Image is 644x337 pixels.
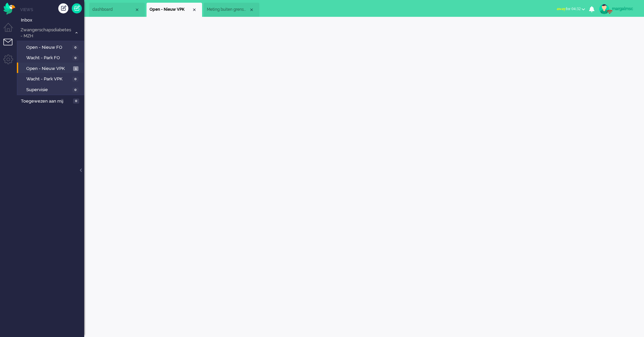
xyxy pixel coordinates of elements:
li: View [147,3,202,17]
a: Supervisie 0 [20,86,84,93]
button: awayfor 04:32 [553,4,589,14]
li: Views [20,7,84,12]
a: Omnidesk [3,4,15,9]
a: Open - Nieuw VPK 1 [20,65,84,72]
span: Toegewezen aan mij [21,98,71,105]
img: flow_omnibird.svg [3,3,15,14]
span: for 04:32 [557,6,581,11]
span: 0 [72,55,78,61]
span: Open - Nieuw FO [26,44,71,51]
span: Open - Nieuw VPK [26,66,71,72]
span: 0 [72,77,78,82]
a: margalmsc [598,4,637,14]
li: 9082 [204,3,259,17]
a: Wacht - Park VPK 0 [20,75,84,82]
li: Dashboard menu [3,23,19,38]
li: Tickets menu [3,39,19,54]
div: Close tab [249,7,254,12]
div: Close tab [192,7,197,12]
span: 0 [73,99,79,104]
span: Inbox [21,17,84,24]
span: Zwangerschapsdiabetes - MZH [20,27,72,39]
a: Open - Nieuw FO 0 [20,43,84,51]
span: 0 [72,87,78,92]
a: Toegewezen aan mij 0 [20,97,84,105]
li: Admin menu [3,54,19,70]
div: Close tab [134,7,140,12]
a: Inbox [20,16,84,24]
li: Dashboard [89,3,145,17]
div: Creëer ticket [58,3,68,13]
div: margalmsc [612,5,637,12]
span: away [557,6,566,11]
span: Wacht - Park FO [26,55,71,61]
li: awayfor 04:32 [553,2,589,17]
span: 1 [73,66,78,71]
span: Wacht - Park VPK [26,76,71,82]
span: dashboard [92,7,134,12]
a: Quick Ticket [72,3,82,13]
span: 0 [72,45,78,50]
span: Supervisie [26,87,71,93]
span: Open - Nieuw VPK [150,7,192,12]
span: Meting buiten grenswaarden [207,7,249,12]
a: Wacht - Park FO 0 [20,54,84,61]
